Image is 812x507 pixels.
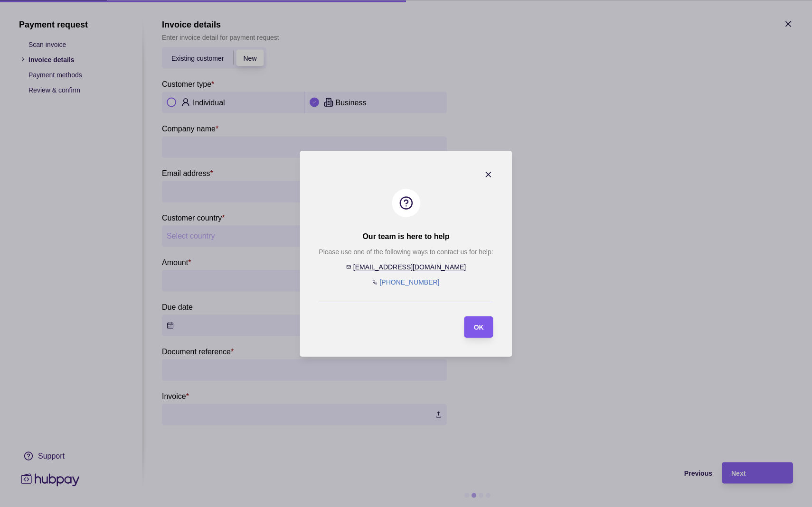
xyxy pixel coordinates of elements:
[464,316,493,338] button: OK
[362,231,449,242] h2: Our team is here to help
[379,278,439,286] a: [PHONE_NUMBER]
[353,263,466,271] a: [EMAIL_ADDRESS][DOMAIN_NAME]
[474,323,484,331] span: OK
[319,247,493,257] p: Please use one of the following ways to contact us for help:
